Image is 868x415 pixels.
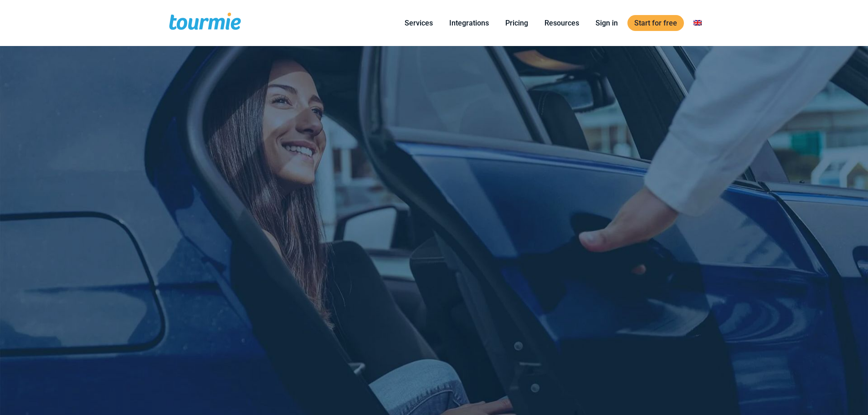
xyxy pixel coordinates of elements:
a: Sign in [589,17,625,29]
a: Start for free [627,15,684,31]
a: Integrations [442,17,496,29]
a: Services [398,17,440,29]
a: Resources [538,17,586,29]
a: Pricing [498,17,535,29]
a: Switch to [687,17,709,29]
